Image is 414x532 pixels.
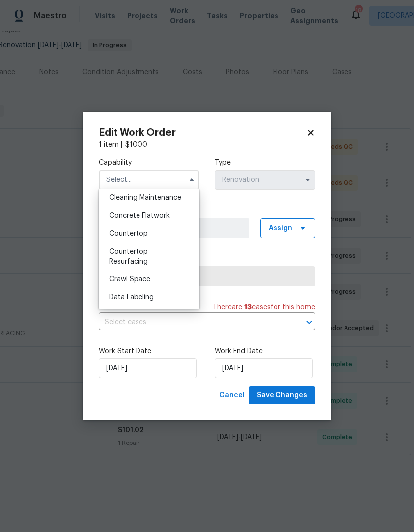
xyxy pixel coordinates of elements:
span: Countertop Resurfacing [109,248,148,265]
label: Work Order Manager [99,206,315,216]
label: Work Start Date [99,346,199,356]
input: Select... [99,170,199,190]
button: Open [302,315,316,329]
label: Capability [99,158,199,168]
label: Type [215,158,315,168]
input: Select cases [99,315,287,330]
label: Work End Date [215,346,315,356]
span: Data Labeling [109,294,154,301]
h2: Edit Work Order [99,128,306,138]
span: Save Changes [257,389,307,402]
span: Assign [269,223,292,233]
button: Show options [302,174,314,186]
span: Cleaning Maintenance [109,194,181,201]
span: TCorp - DEN-S [107,271,307,281]
span: $ 1000 [125,141,147,148]
span: There are case s for this home [213,302,315,312]
label: Trade Partner [99,254,315,264]
input: M/D/YYYY [215,358,313,378]
span: Crawl Space [109,276,150,283]
span: 13 [244,304,252,311]
input: Select... [215,170,315,190]
button: Hide options [186,174,198,186]
span: Countertop [109,230,148,237]
input: M/D/YYYY [99,358,197,378]
div: 1 item | [99,140,315,150]
span: Cancel [219,389,245,402]
button: Save Changes [249,386,315,405]
span: Concrete Flatwork [109,212,170,219]
button: Cancel [215,386,249,405]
